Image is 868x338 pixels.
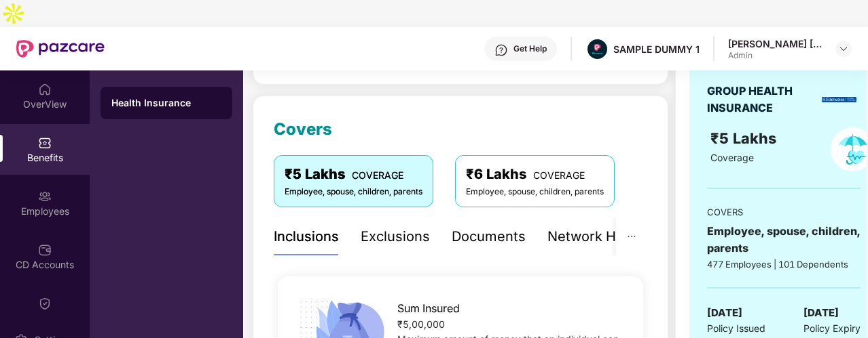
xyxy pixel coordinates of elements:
[587,39,607,59] img: Pazcare_Alternative_logo-01-01.png
[822,97,856,102] img: insurerLogo
[547,226,666,247] div: Network Hospitals
[38,243,52,257] img: svg+xml;base64,PHN2ZyBpZD0iQ0RfQWNjb3VudHMiIGRhdGEtbmFtZT0iQ0QgQWNjb3VudHMiIHhtbG5zPSJodHRwOi8vd3...
[397,300,460,317] span: Sum Insured
[38,297,52,310] img: svg+xml;base64,PHN2ZyBpZD0iQ2xhaW0iIHhtbG5zPSJodHRwOi8vd3d3LnczLm9yZy8yMDAwL3N2ZyIgd2lkdGg9IjIwIi...
[285,164,422,185] div: ₹5 Lakhs
[466,186,604,198] div: Employee, spouse, children, parents
[710,129,780,147] span: ₹5 Lakhs
[361,226,430,247] div: Exclusions
[513,43,547,54] div: Get Help
[111,96,221,110] div: Health Insurance
[728,37,823,50] div: [PERSON_NAME] [PERSON_NAME]
[466,164,604,185] div: ₹6 Lakhs
[274,226,339,247] div: Inclusions
[16,40,105,58] img: New Pazcare Logo
[728,50,823,61] div: Admin
[533,169,585,181] span: COVERAGE
[38,136,52,150] img: svg+xml;base64,PHN2ZyBpZD0iQmVuZWZpdHMiIHhtbG5zPSJodHRwOi8vd3d3LnczLm9yZy8yMDAwL3N2ZyIgd2lkdGg9Ij...
[627,232,636,241] span: ellipsis
[710,152,754,163] span: Coverage
[285,186,422,198] div: Employee, spouse, children, parents
[707,223,861,257] div: Employee, spouse, children, parents
[803,321,861,336] span: Policy Expiry
[707,305,742,321] span: [DATE]
[452,226,526,247] div: Documents
[707,83,817,117] div: GROUP HEALTH INSURANCE
[38,190,52,203] img: svg+xml;base64,PHN2ZyBpZD0iRW1wbG95ZWVzIiB4bWxucz0iaHR0cDovL3d3dy53My5vcmcvMjAwMC9zdmciIHdpZHRoPS...
[616,218,647,255] button: ellipsis
[494,43,508,57] img: svg+xml;base64,PHN2ZyBpZD0iSGVscC0zMngzMiIgeG1sbnM9Imh0dHA6Ly93d3cudzMub3JnLzIwMDAvc3ZnIiB3aWR0aD...
[397,317,626,332] div: ₹5,00,000
[613,43,700,56] div: SAMPLE DUMMY 1
[274,119,332,139] span: Covers
[838,43,849,54] img: svg+xml;base64,PHN2ZyBpZD0iRHJvcGRvd24tMzJ4MzIiIHhtbG5zPSJodHRwOi8vd3d3LnczLm9yZy8yMDAwL3N2ZyIgd2...
[707,257,861,271] div: 477 Employees | 101 Dependents
[707,321,765,336] span: Policy Issued
[803,305,839,321] span: [DATE]
[38,83,52,96] img: svg+xml;base64,PHN2ZyBpZD0iSG9tZSIgeG1sbnM9Imh0dHA6Ly93d3cudzMub3JnLzIwMDAvc3ZnIiB3aWR0aD0iMjAiIG...
[707,205,861,219] div: COVERS
[352,169,403,181] span: COVERAGE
